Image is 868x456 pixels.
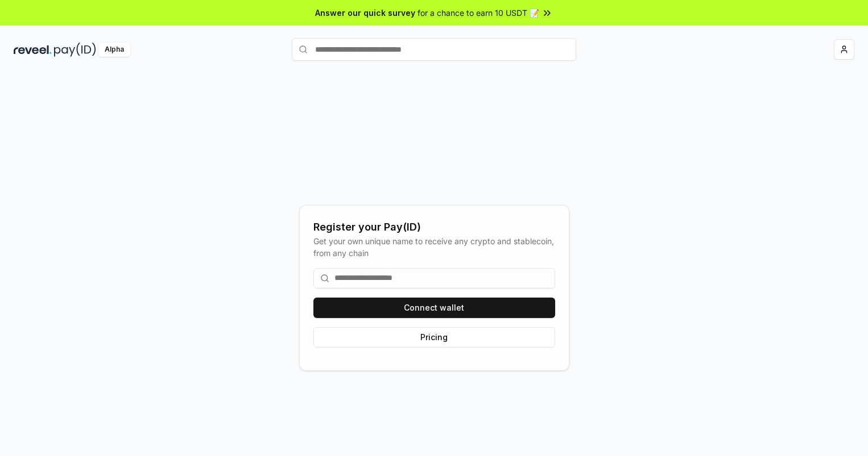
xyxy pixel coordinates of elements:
img: reveel_dark [14,43,52,57]
button: Connect wallet [313,298,555,318]
span: Answer our quick survey [315,7,415,19]
div: Alpha [98,43,130,57]
div: Get your own unique name to receive any crypto and stablecoin, from any chain [313,235,555,259]
span: for a chance to earn 10 USDT 📝 [418,7,539,19]
img: pay_id [54,43,96,57]
div: Register your Pay(ID) [313,219,555,235]
button: Pricing [313,327,555,348]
